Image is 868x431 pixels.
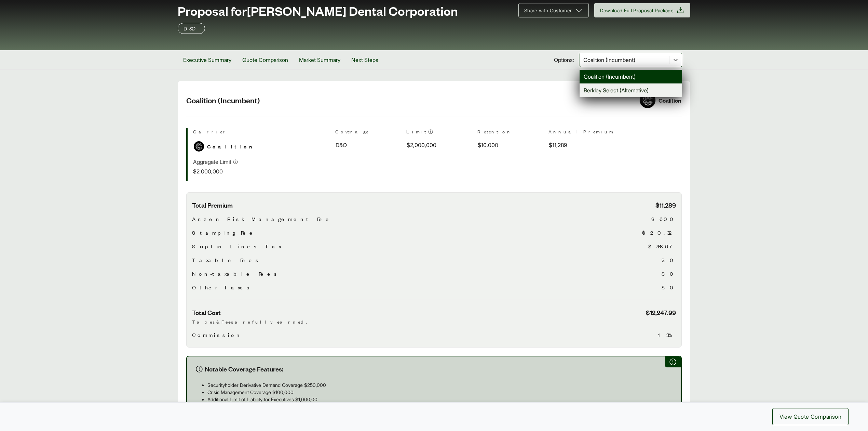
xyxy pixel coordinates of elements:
[192,228,256,237] span: Stamping Fee
[294,50,346,69] button: Market Summary
[642,228,676,237] span: $20.32
[662,256,676,264] span: $0
[655,201,676,209] span: $11,289
[662,270,676,278] span: $0
[194,141,204,152] img: Coalition logo
[518,3,589,17] button: Share with Customer
[407,141,436,149] span: $2,000,000
[193,158,231,166] p: Aggregate Limit
[779,413,841,421] span: View Quote Comparison
[207,389,673,396] p: Crisis Management Coverage $100,000
[178,50,237,69] button: Executive Summary
[207,381,673,389] p: Securityholder Derivative Demand Coverage $250,000
[600,7,674,14] span: Download Full Proposal Package
[335,128,401,138] th: Coverage
[192,201,233,209] span: Total Premium
[207,396,673,403] p: Additional Limit of Liability for Executives $1,000,00
[336,141,347,149] span: D&O
[192,308,221,317] span: Total Cost
[184,24,199,32] p: D&O
[478,141,498,149] span: $10,000
[192,256,261,264] span: Taxable Fees
[662,283,676,291] span: $0
[207,142,255,151] span: Coalition
[192,242,281,250] span: Surplus Lines Tax
[640,92,655,108] img: Coalition logo
[237,50,294,69] button: Quote Comparison
[524,7,572,14] span: Share with Customer
[477,128,543,138] th: Retention
[548,128,614,138] th: Annual Premium
[186,95,631,105] h2: Coalition (Incumbent)
[192,270,280,278] span: Non-taxable Fees
[549,141,567,149] span: $11,289
[554,56,574,64] span: Options:
[193,128,330,138] th: Carrier
[192,318,676,325] p: Taxes & Fees are fully earned.
[192,283,252,291] span: Other Taxes
[192,215,333,223] span: Anzen Risk Management Fee
[205,365,283,373] span: Notable Coverage Features:
[772,408,849,425] button: View Quote Comparison
[580,83,682,97] div: Berkley Select (Alternative)
[178,4,458,17] span: Proposal for [PERSON_NAME] Dental Corporation
[651,215,676,223] span: $600
[648,242,676,250] span: $338.67
[406,128,472,138] th: Limit
[646,308,676,317] span: $12,247.99
[346,50,384,69] button: Next Steps
[193,167,238,175] p: $2,000,000
[659,96,681,105] div: Coalition
[192,331,242,339] span: Commission
[658,331,676,339] span: 13%
[594,3,691,17] button: Download Full Proposal Package
[580,70,682,83] div: Coalition (Incumbent)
